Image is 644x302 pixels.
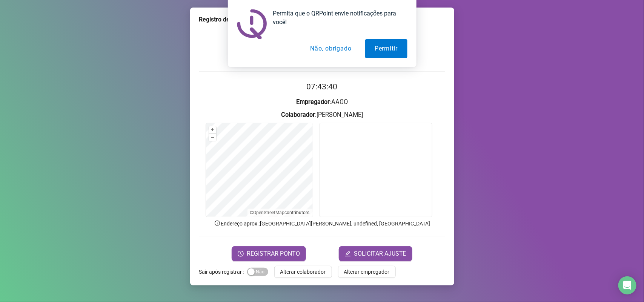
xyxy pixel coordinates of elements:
[250,210,310,215] li: © contributors.
[280,268,326,276] span: Alterar colaborador
[274,266,332,278] button: Alterar colaborador
[247,249,300,258] span: REGISTRAR PONTO
[199,219,445,228] p: Endereço aprox. : [GEOGRAPHIC_DATA][PERSON_NAME], undefined, [GEOGRAPHIC_DATA]
[209,126,216,133] button: +
[338,266,396,278] button: Alterar empregador
[209,134,216,141] button: –
[237,9,267,39] img: notification icon
[214,220,221,227] span: info-circle
[296,98,330,106] strong: Empregador
[253,210,284,215] a: OpenStreetMap
[339,246,412,261] button: editSOLICITAR AJUSTE
[354,249,406,258] span: SOLICITAR AJUSTE
[238,251,244,257] span: clock-circle
[199,97,445,107] h3: : AAGO
[301,39,361,58] button: Não, obrigado
[281,111,315,118] strong: Colaborador
[267,9,407,26] div: Permita que o QRPoint envie notificações para você!
[344,268,390,276] span: Alterar empregador
[345,251,351,257] span: edit
[232,246,306,261] button: REGISTRAR PONTO
[199,266,247,278] label: Sair após registrar
[365,39,407,58] button: Permitir
[307,82,338,91] time: 07:43:40
[618,276,636,294] div: Open Intercom Messenger
[199,110,445,120] h3: : [PERSON_NAME]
